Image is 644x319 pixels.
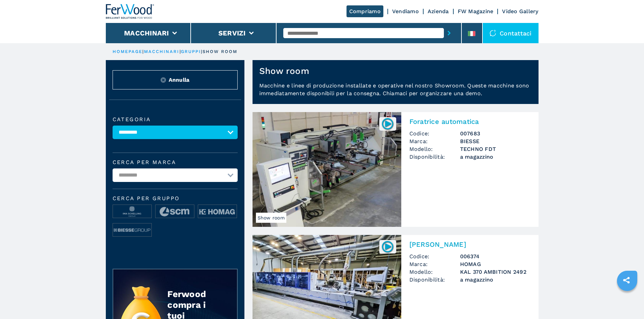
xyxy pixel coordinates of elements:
[253,82,539,104] p: Macchine e linee di produzione installate e operative nel nostro Showroom. Queste macchine sono i...
[113,205,151,218] img: image
[347,5,383,17] a: Compriamo
[460,145,530,153] h3: TECHNO FDT
[409,153,460,161] span: Disponibilità:
[409,268,460,276] span: Modello:
[409,276,460,284] span: Disponibilità:
[460,268,530,276] h3: KAL 370 AMBITION 2492
[113,49,143,54] a: HOMEPAGE
[618,272,635,289] a: sharethis
[483,23,539,43] div: Contattaci
[218,29,246,37] button: Servizi
[460,260,530,268] h3: HOMAG
[460,276,530,284] span: a magazzino
[169,76,190,84] span: Annulla
[113,223,151,237] img: image
[409,137,460,145] span: Marca:
[161,77,166,83] img: Reset
[259,65,309,76] h1: Show room
[392,8,419,15] a: Vendiamo
[144,49,180,54] a: macchinari
[381,117,394,130] img: 007683
[253,112,539,227] a: Foratrice automatica BIESSE TECHNO FDTShow room007683Foratrice automaticaCodice:007683Marca:BIESS...
[253,112,401,227] img: Foratrice automatica BIESSE TECHNO FDT
[142,49,144,54] span: |
[409,260,460,268] span: Marca:
[256,213,286,223] span: Show room
[460,130,530,137] h3: 007683
[202,49,238,55] p: show room
[490,30,496,36] img: Contattaci
[409,130,460,137] span: Codice:
[444,25,454,41] button: submit-button
[156,205,194,218] img: image
[113,117,238,122] label: Categoria
[198,205,237,218] img: image
[458,8,494,15] a: FW Magazine
[181,49,201,54] a: gruppi
[409,117,530,126] h2: Foratrice automatica
[409,145,460,153] span: Modello:
[409,240,530,248] h2: [PERSON_NAME]
[180,49,181,54] span: |
[124,29,169,37] button: Macchinari
[381,240,394,253] img: 006374
[502,8,538,15] a: Video Gallery
[113,70,238,89] button: ResetAnnulla
[201,49,202,54] span: |
[106,4,154,19] img: Ferwood
[113,160,238,165] label: Cerca per marca
[460,137,530,145] h3: BIESSE
[113,196,238,201] span: Cerca per Gruppo
[460,153,530,161] span: a magazzino
[460,252,530,260] h3: 006374
[428,8,449,15] a: Azienda
[409,252,460,260] span: Codice:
